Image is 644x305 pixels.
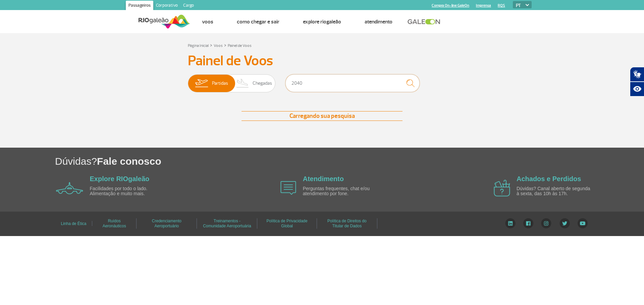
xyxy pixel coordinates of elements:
a: Explore RIOgaleão [303,18,341,25]
h1: Dúvidas? [55,154,644,168]
h3: Painel de Voos [188,53,456,69]
a: Linha de Ética [61,219,86,228]
button: Abrir recursos assistivos. [630,82,644,96]
a: RQS [498,3,505,8]
img: Twitter [559,218,570,228]
button: Abrir tradutor de língua de sinais. [630,67,644,82]
span: Partidas [212,75,228,92]
a: Política de Direitos do Titular de Dados [327,216,367,231]
p: Dúvidas? Canal aberto de segunda à sexta, das 10h às 17h. [517,186,594,197]
a: Credenciamento Aeroportuário [152,216,181,231]
span: Fale conosco [97,156,161,167]
input: Voo, cidade ou cia aérea [285,74,420,92]
a: > [210,41,212,49]
a: Imprensa [476,3,491,8]
span: Chegadas [253,75,272,92]
img: Facebook [523,218,533,228]
a: Treinamentos - Comunidade Aeroportuária [203,216,251,231]
p: Perguntas frequentes, chat e/ou atendimento por fone. [303,186,380,197]
img: YouTube [578,218,588,228]
a: Painel de Voos [228,43,252,48]
a: Política de Privacidade Global [267,216,308,231]
a: Corporativo [153,1,180,11]
a: Achados e Perdidos [517,175,581,182]
div: Plugin de acessibilidade da Hand Talk. [630,67,644,96]
img: airplane icon [494,180,510,197]
a: Ruídos Aeronáuticos [103,216,126,231]
p: Facilidades por todo o lado. Alimentação e muito mais. [90,186,167,197]
a: Como chegar e sair [237,18,279,25]
img: Instagram [541,218,551,228]
a: Página Inicial [188,43,209,48]
img: slider-embarque [191,75,212,92]
a: Explore RIOgaleão [90,175,150,182]
img: LinkedIn [505,218,516,228]
a: Compra On-line GaleOn [432,3,469,8]
a: > [224,41,226,49]
a: Passageiros [126,1,153,11]
a: Atendimento [365,18,392,25]
img: airplane icon [56,182,83,194]
img: airplane icon [280,181,296,195]
a: Cargo [180,1,197,11]
img: slider-desembarque [233,75,253,92]
a: Atendimento [303,175,344,182]
a: Voos [214,43,223,48]
a: Voos [202,18,213,25]
div: Carregando sua pesquisa [241,111,402,121]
